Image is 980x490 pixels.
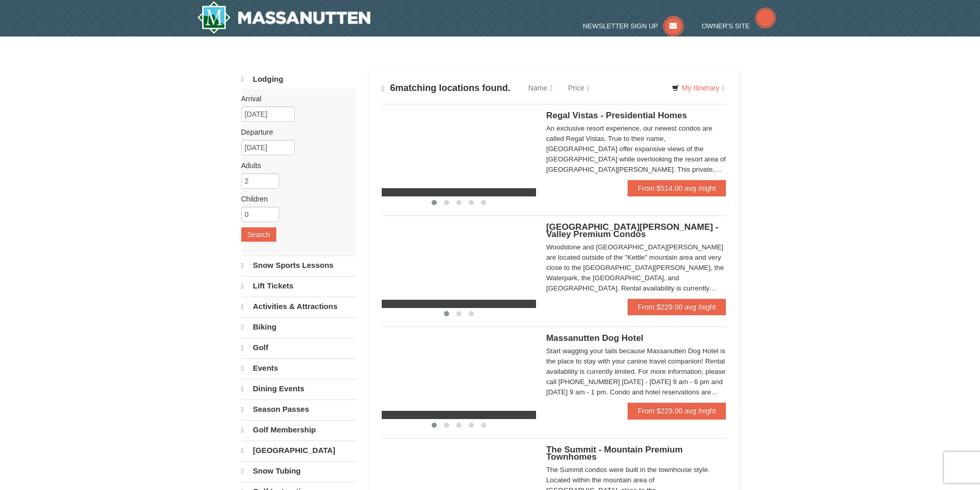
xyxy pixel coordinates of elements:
label: Adults [241,160,348,171]
div: Woodstone and [GEOGRAPHIC_DATA][PERSON_NAME] are located outside of the "Kettle" mountain area an... [546,242,726,294]
span: Owner's Site [702,22,750,30]
a: Dining Events [241,379,356,398]
span: [GEOGRAPHIC_DATA][PERSON_NAME] - Valley Premium Condos [546,222,719,239]
a: Name [521,78,560,98]
label: Departure [241,127,348,137]
img: Massanutten Resort Logo [197,1,371,34]
a: From $229.00 avg /night [628,299,726,315]
a: [GEOGRAPHIC_DATA] [241,441,356,460]
a: Lift Tickets [241,276,356,296]
a: Lodging [241,70,356,89]
button: Search [241,227,276,242]
span: The Summit - Mountain Premium Townhomes [546,445,683,462]
a: Snow Sports Lessons [241,256,356,275]
span: Massanutten Dog Hotel [546,333,644,343]
a: Golf [241,338,356,357]
a: Newsletter Sign Up [583,22,684,30]
a: Golf Membership [241,420,356,440]
a: Owner's Site [702,22,776,30]
label: Arrival [241,94,348,104]
a: Season Passes [241,400,356,419]
a: Events [241,358,356,378]
a: From $514.00 avg /night [628,180,726,196]
a: From $229.00 avg /night [628,403,726,419]
a: Activities & Attractions [241,297,356,316]
a: Biking [241,317,356,337]
a: Snow Tubing [241,461,356,481]
span: Newsletter Sign Up [583,22,658,30]
a: Massanutten Resort [197,1,371,34]
div: An exclusive resort experience, our newest condos are called Regal Vistas. True to their name, [G... [546,123,726,175]
span: Regal Vistas - Presidential Homes [546,111,687,120]
a: My Itinerary [665,80,731,96]
a: Price [560,78,597,98]
label: Children [241,194,348,204]
div: Start wagging your tails because Massanutten Dog Hotel is the place to stay with your canine trav... [546,346,726,397]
